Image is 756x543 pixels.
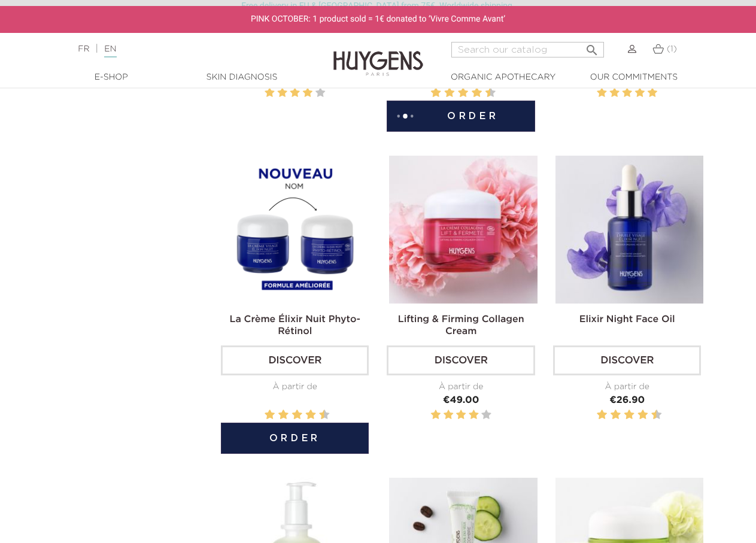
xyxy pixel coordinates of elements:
[451,42,604,57] input: Search
[431,408,441,423] label: 1
[609,396,645,405] span: €26.90
[78,45,89,53] a: FR
[623,86,632,101] label: 3
[281,408,287,423] label: 4
[182,71,302,84] a: Skin Diagnosis
[389,156,537,304] img: Lifting & Firming Collagen...
[444,408,453,423] label: 2
[442,86,444,101] label: 3
[456,408,466,423] label: 3
[387,101,535,132] button: Order
[72,42,306,56] div: |
[608,408,610,423] label: 3
[553,381,701,393] div: À partir de
[429,86,430,101] label: 1
[579,315,675,324] a: Elixir Night Face Oil
[649,408,651,423] label: 9
[599,408,605,423] label: 2
[104,45,116,57] a: EN
[221,423,369,454] button: Order
[597,86,606,101] label: 1
[585,40,599,54] i: 
[265,86,274,101] label: 1
[317,408,318,423] label: 9
[387,381,535,393] div: À partir de
[469,408,478,423] label: 4
[315,86,325,101] label: 5
[398,315,524,336] a: Lifting & Firming Collagen Cream
[221,381,369,393] div: À partir de
[267,408,273,423] label: 2
[574,71,694,84] a: Our commitments
[555,156,703,304] img: Elixir Night Face Oil
[487,86,493,101] label: 10
[303,86,312,101] label: 4
[456,86,457,101] label: 5
[640,408,646,423] label: 8
[221,345,369,375] a: Discover
[51,71,171,84] a: E-Shop
[262,408,264,423] label: 1
[230,315,360,336] a: La Crème Élixir Nuit Phyto-Rétinol
[654,408,660,423] label: 10
[321,408,327,423] label: 10
[277,86,287,101] label: 2
[333,32,423,78] img: Huygens
[483,86,485,101] label: 9
[290,86,300,101] label: 3
[636,408,637,423] label: 7
[626,408,632,423] label: 6
[443,396,479,405] span: €49.00
[635,86,645,101] label: 4
[276,408,278,423] label: 3
[622,408,624,423] label: 5
[308,408,314,423] label: 8
[613,408,619,423] label: 4
[387,345,535,375] a: Discover
[667,45,677,53] span: (1)
[294,408,300,423] label: 6
[469,86,471,101] label: 7
[481,408,491,423] label: 5
[553,345,701,375] a: Discover
[652,44,677,54] a: (1)
[594,408,596,423] label: 1
[581,38,603,54] button: 
[444,71,563,84] a: Organic Apothecary
[609,86,619,101] label: 2
[648,86,657,101] label: 5
[303,408,305,423] label: 7
[290,408,292,423] label: 5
